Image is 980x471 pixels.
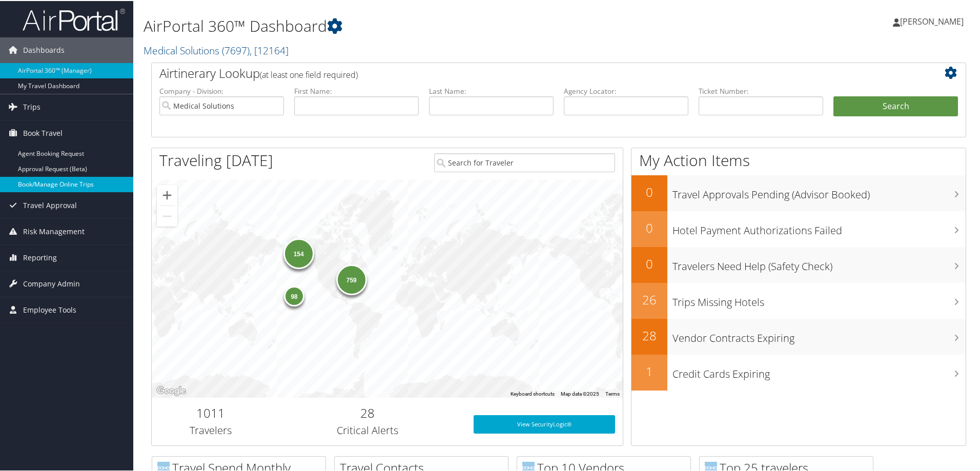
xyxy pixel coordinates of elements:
[159,422,262,437] h3: Travelers
[154,383,188,397] img: Google
[283,237,314,268] div: 154
[893,5,974,36] a: [PERSON_NAME]
[277,403,458,421] h2: 28
[154,383,188,397] a: Open this area in Google Maps (opens a new window)
[672,361,966,380] h3: Credit Cards Expiring
[564,85,688,95] label: Agency Locator:
[631,362,667,379] h2: 1
[631,210,966,246] a: 0Hotel Payment Authorizations Failed
[631,149,966,170] h1: My Action Items
[144,43,289,56] a: Medical Solutions
[900,15,964,26] span: [PERSON_NAME]
[631,182,667,200] h2: 0
[672,253,966,273] h3: Travelers Need Help (Safety Check)
[159,64,890,81] h2: Airtinerary Lookup
[250,43,289,56] span: , [ 12164 ]
[511,390,555,397] button: Keyboard shortcuts
[23,119,63,145] span: Book Travel
[605,390,620,396] a: Terms (opens in new tab)
[434,152,615,171] input: Search for Traveler
[23,192,77,217] span: Travel Approval
[672,325,966,344] h3: Vendor Contracts Expiring
[672,217,966,237] h3: Hotel Payment Authorizations Failed
[631,290,667,308] h2: 26
[294,85,419,95] label: First Name:
[631,246,966,282] a: 0Travelers Need Help (Safety Check)
[631,218,667,236] h2: 0
[672,181,966,201] h3: Travel Approvals Pending (Advisor Booked)
[631,326,667,343] h2: 28
[23,244,57,270] span: Reporting
[159,85,284,95] label: Company - Division:
[429,85,554,95] label: Last Name:
[23,218,85,243] span: Risk Management
[631,318,966,354] a: 28Vendor Contracts Expiring
[23,7,125,31] img: airportal-logo.png
[474,414,615,433] a: View SecurityLogic®
[23,36,65,62] span: Dashboards
[284,284,304,305] div: 98
[699,85,823,95] label: Ticket Number:
[260,68,358,79] span: (at least one field required)
[157,184,177,204] button: Zoom in
[23,296,76,322] span: Employee Tools
[23,93,40,119] span: Trips
[222,43,250,56] span: ( 7697 )
[561,390,599,396] span: Map data ©2025
[631,174,966,210] a: 0Travel Approvals Pending (Advisor Booked)
[833,95,958,116] button: Search
[336,263,366,294] div: 759
[159,403,262,421] h2: 1011
[672,289,966,309] h3: Trips Missing Hotels
[631,282,966,318] a: 26Trips Missing Hotels
[631,254,667,272] h2: 0
[159,149,273,170] h1: Traveling [DATE]
[144,14,697,36] h1: AirPortal 360™ Dashboard
[277,422,458,437] h3: Critical Alerts
[23,270,80,296] span: Company Admin
[157,205,177,226] button: Zoom out
[631,354,966,390] a: 1Credit Cards Expiring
